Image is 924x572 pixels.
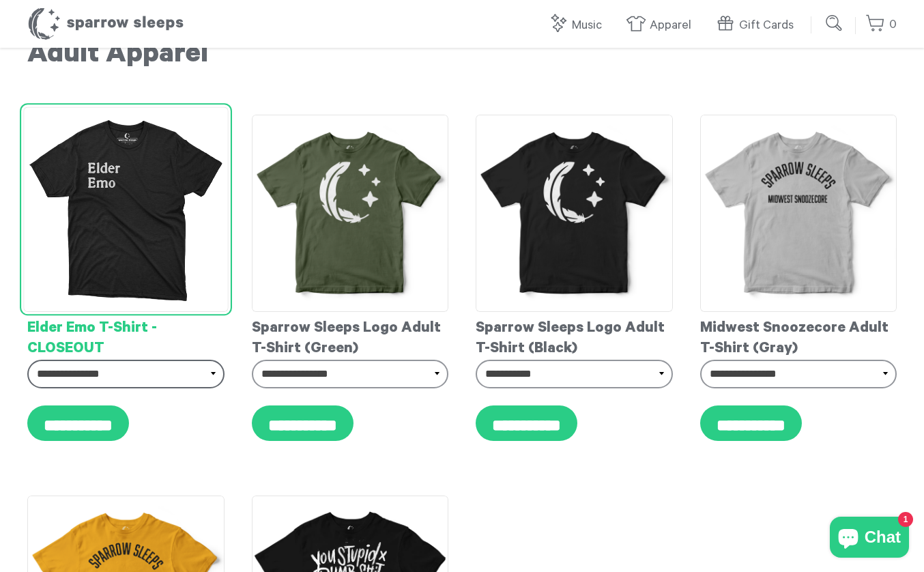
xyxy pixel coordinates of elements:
[252,312,449,360] div: Sparrow Sleeps Logo Adult T-Shirt (Green)
[821,10,848,37] input: Submit
[548,11,609,40] a: Music
[476,312,673,360] div: Sparrow Sleeps Logo Adult T-Shirt (Black)
[865,10,897,40] a: 0
[700,312,897,360] div: Midwest Snoozecore Adult T-Shirt (Gray)
[27,40,897,74] h1: Adult Apparel
[700,115,897,312] img: SparrowSleeps-midwestsnoozecore-athleticgray-mockup_grande.png
[27,7,184,41] h1: Sparrow Sleeps
[715,11,800,40] a: Gift Cards
[252,115,449,312] img: SparrowSleeps-logotee-armygreen-mockup_grande.png
[826,517,913,561] inbox-online-store-chat: Shopify online store chat
[626,11,698,40] a: Apparel
[27,312,225,360] div: Elder Emo T-Shirt - CLOSEOUT
[23,106,228,311] img: ElderEmoAdultT-Shirt_grande.jpg
[476,115,673,312] img: SparrowSleeps-logotee-black-mockup_grande.png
